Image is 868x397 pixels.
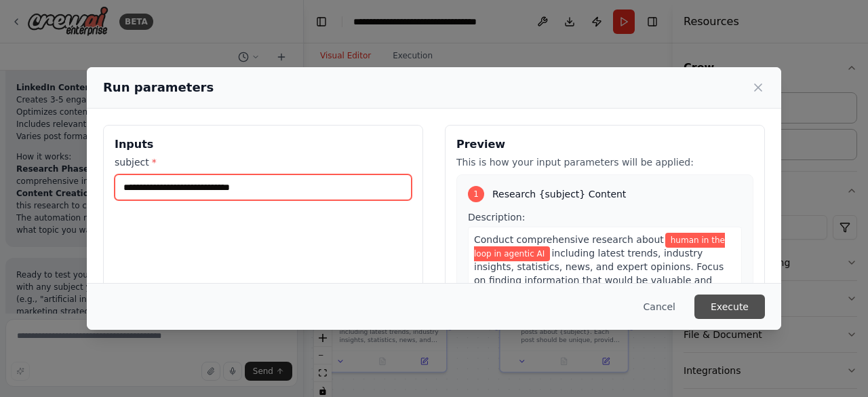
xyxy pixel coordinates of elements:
[492,187,626,201] span: Research {subject} Content
[468,212,525,223] span: Description:
[474,248,726,313] span: including latest trends, industry insights, statistics, news, and expert opinions. Focus on findi...
[456,136,753,153] h3: Preview
[633,295,686,319] button: Cancel
[474,234,664,245] span: Conduct comprehensive research about
[474,233,725,261] span: Variable: subject
[103,78,214,97] h2: Run parameters
[468,186,484,202] div: 1
[694,295,765,319] button: Execute
[115,155,412,169] label: subject
[456,155,753,169] p: This is how your input parameters will be applied:
[115,136,412,153] h3: Inputs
